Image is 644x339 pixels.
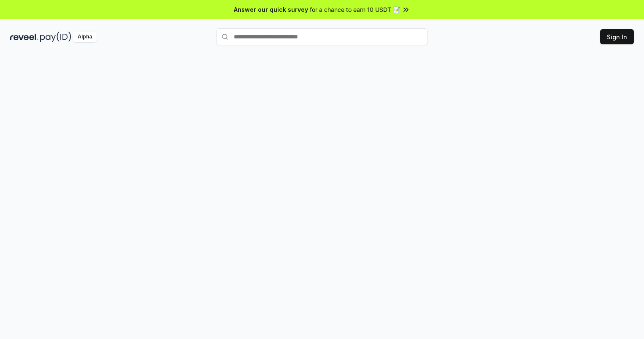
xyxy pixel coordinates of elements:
div: Alpha [73,32,97,42]
img: reveel_dark [10,32,38,42]
img: pay_id [40,32,71,42]
span: for a chance to earn 10 USDT 📝 [310,5,400,14]
button: Sign In [600,29,634,44]
span: Answer our quick survey [234,5,308,14]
